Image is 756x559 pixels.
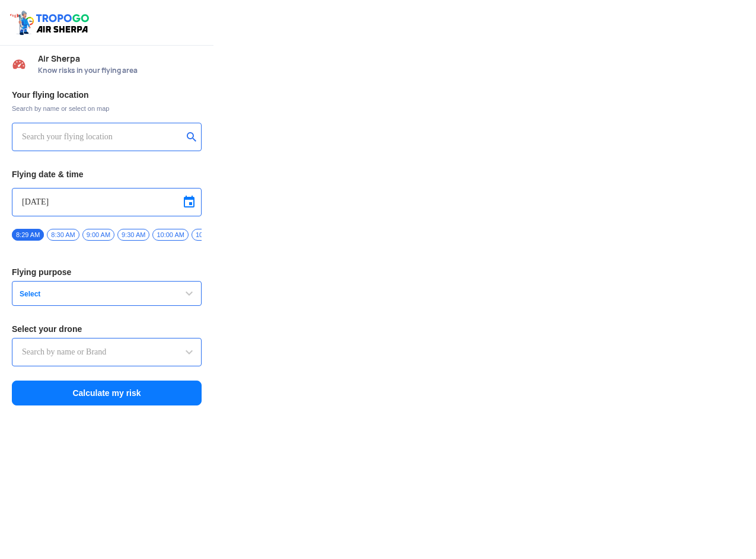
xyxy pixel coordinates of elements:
h3: Select your drone [12,325,202,333]
span: Know risks in your flying area [38,66,202,75]
h3: Flying purpose [12,268,202,276]
span: Air Sherpa [38,54,202,63]
span: 10:30 AM [192,229,227,241]
span: 8:29 AM [12,229,44,241]
input: Select Date [22,195,192,209]
span: 8:30 AM [47,229,79,241]
h3: Flying date & time [12,170,202,178]
span: Search by name or select on map [12,104,202,113]
span: 9:30 AM [117,229,149,241]
img: Risk Scores [12,57,26,71]
img: ic_tgdronemaps.svg [9,9,93,36]
span: 10:00 AM [152,229,188,241]
input: Search your flying location [22,130,183,144]
h3: Your flying location [12,91,202,99]
span: Select [15,289,163,299]
button: Select [12,281,202,306]
span: 9:00 AM [82,229,114,241]
input: Search by name or Brand [22,345,192,359]
button: Calculate my risk [12,381,202,405]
